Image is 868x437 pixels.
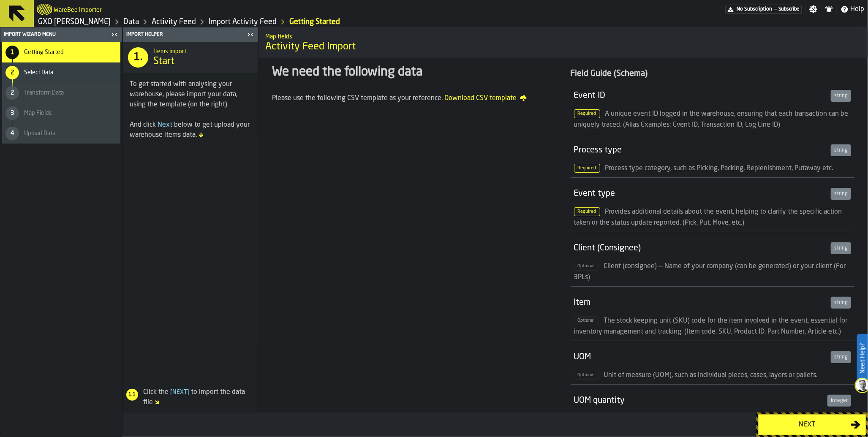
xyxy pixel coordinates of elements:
[831,351,851,363] div: string
[774,6,777,12] span: —
[187,389,189,395] span: ]
[130,79,251,110] div: To get started with analysing your warehouse, please import your data, using the template (on the...
[827,395,851,407] div: integer
[258,27,868,58] div: title-Activity Feed Import
[5,106,19,120] div: 3
[574,318,848,335] span: The stock keeping unit (SKU) code for the item involved in the event, essential for inventory man...
[574,207,600,216] span: Required
[24,90,64,96] span: Transform Data
[605,165,833,172] span: Process type category, such as Picking, Packing, Replenishment, Putaway etc.
[2,123,120,144] li: menu Upload Data
[37,17,451,27] nav: Breadcrumb
[272,95,443,102] span: Please use the following CSV template as your reference.
[574,164,600,173] span: Required
[574,351,828,363] div: UOM
[571,68,855,80] div: Field Guide (Schema)
[127,392,138,398] span: 1.1
[574,316,599,325] span: Optional
[2,32,109,38] div: Import Wizard Menu
[158,122,172,128] span: Next
[725,5,802,14] div: Menu Subscription
[574,263,846,281] span: Client (consignee) — Name of your company (can be generated) or your client (For 3PLs)
[209,17,277,27] a: link-to-/wh/i/baca6aa3-d1fc-43c0-a604-2a1c9d5db74d/import/activity/
[123,42,258,73] div: title-Start
[858,335,867,382] label: Need Help?
[574,144,828,156] div: Process type
[123,17,139,27] a: link-to-/wh/i/baca6aa3-d1fc-43c0-a604-2a1c9d5db74d/data
[5,46,19,59] div: 1
[778,6,800,12] span: Subscribe
[24,110,52,117] span: Map Fields
[2,42,120,62] li: menu Getting Started
[837,4,868,14] label: button-toggle-Help
[24,69,53,76] span: Select Data
[125,32,245,38] div: Import Helper
[574,242,828,254] div: Client (Consignee)
[54,5,102,14] h2: Sub Title
[574,209,842,226] span: Provides additional details about the event, helping to clarify the specific action taken or the ...
[152,17,196,27] a: link-to-/wh/i/baca6aa3-d1fc-43c0-a604-2a1c9d5db74d/data/activity
[109,30,120,40] label: button-toggle-Close me
[831,297,851,309] div: string
[272,65,556,80] div: We need the following data
[758,414,866,435] button: button-Next
[831,188,851,200] div: string
[24,49,64,56] span: Getting Started
[38,17,111,27] a: link-to-/wh/i/baca6aa3-d1fc-43c0-a604-2a1c9d5db74d
[574,111,849,128] span: A unique event ID logged in the warehouse, ensuring that each transaction can be uniquely traced....
[5,86,19,100] div: 2
[153,55,174,68] span: Start
[170,389,172,395] span: [
[265,32,861,40] h2: Sub Title
[737,6,772,12] span: No Subscription
[0,27,122,42] header: Import Wizard Menu
[822,5,837,14] label: button-toggle-Notifications
[2,83,120,103] li: menu Transform Data
[574,109,600,118] span: Required
[604,372,818,379] span: Unit of measure (UOM), such as individual pieces, cases, layers or pallets.
[169,389,191,395] span: Next
[5,127,19,140] div: 4
[574,188,828,200] div: Event type
[574,262,599,271] span: Optional
[2,62,120,83] li: menu Select Data
[574,90,828,102] div: Event ID
[831,144,851,156] div: string
[725,5,802,14] a: link-to-/wh/i/baca6aa3-d1fc-43c0-a604-2a1c9d5db74d/pricing/
[831,242,851,254] div: string
[444,93,527,104] a: Download CSV template
[265,40,861,54] span: Activity Feed Import
[806,5,821,14] label: button-toggle-Settings
[37,2,52,17] a: logo-header
[574,297,828,309] div: Item
[574,371,599,380] span: Optional
[123,27,258,42] header: Import Helper
[764,420,851,430] div: Next
[128,47,148,68] div: 1.
[444,93,527,103] span: Download CSV template
[24,130,55,137] span: Upload Data
[2,103,120,123] li: menu Map Fields
[831,90,851,102] div: string
[123,387,255,407] div: Click the to import the data file
[851,4,865,14] span: Help
[245,30,256,40] label: button-toggle-Close me
[574,395,824,407] div: UOM quantity
[130,120,251,140] div: And click below to get upload your warehouse items data.
[289,17,340,27] a: link-to-/wh/i/baca6aa3-d1fc-43c0-a604-2a1c9d5db74d/import/activity/208a7137-8ba5-4476-84e0-73c2d7...
[5,66,19,79] div: 2
[153,46,251,55] h2: Sub Title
